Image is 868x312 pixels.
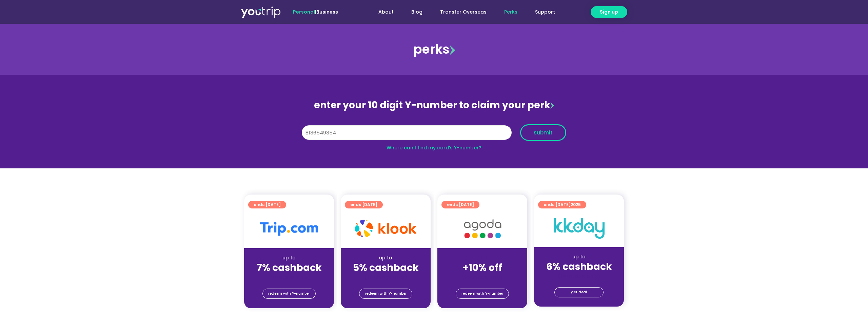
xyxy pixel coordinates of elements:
[262,289,316,299] a: redeem with Y-number
[402,6,431,18] a: Blog
[250,254,329,261] div: up to
[441,201,479,208] a: ends [DATE]
[538,201,586,208] a: ends [DATE]2025
[248,201,286,208] a: ends [DATE]
[539,253,618,260] div: up to
[462,261,502,274] strong: +10% off
[293,8,338,15] span: |
[346,254,425,261] div: up to
[591,6,627,18] a: Sign up
[316,8,338,15] a: Business
[346,274,425,281] div: (for stays only)
[600,8,618,16] span: Sign up
[356,6,564,18] nav: Menu
[520,124,566,141] button: submit
[544,201,581,208] span: ends [DATE]
[456,289,509,299] a: redeem with Y-number
[365,289,407,298] span: redeem with Y-number
[539,273,618,280] div: (for stays only)
[526,6,564,18] a: Support
[461,289,503,298] span: redeem with Y-number
[571,202,581,207] span: 2025
[387,144,481,151] a: Where can I find my card’s Y-number?
[359,289,412,299] a: redeem with Y-number
[370,6,402,18] a: About
[495,6,526,18] a: Perks
[257,261,322,274] strong: 7% cashback
[554,287,604,297] a: get deal
[534,130,553,135] span: submit
[293,8,315,15] span: Personal
[254,201,281,208] span: ends [DATE]
[350,201,377,208] span: ends [DATE]
[546,260,612,273] strong: 6% cashback
[431,6,495,18] a: Transfer Overseas
[476,254,489,261] span: up to
[298,96,570,114] div: enter your 10 digit Y-number to claim your perk
[443,274,522,281] div: (for stays only)
[268,289,310,298] span: redeem with Y-number
[353,261,419,274] strong: 5% cashback
[571,288,587,297] span: get deal
[345,201,383,208] a: ends [DATE]
[447,201,474,208] span: ends [DATE]
[250,274,329,281] div: (for stays only)
[302,124,566,146] form: Y Number
[302,125,512,140] input: 10 digit Y-number (e.g. 8123456789)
